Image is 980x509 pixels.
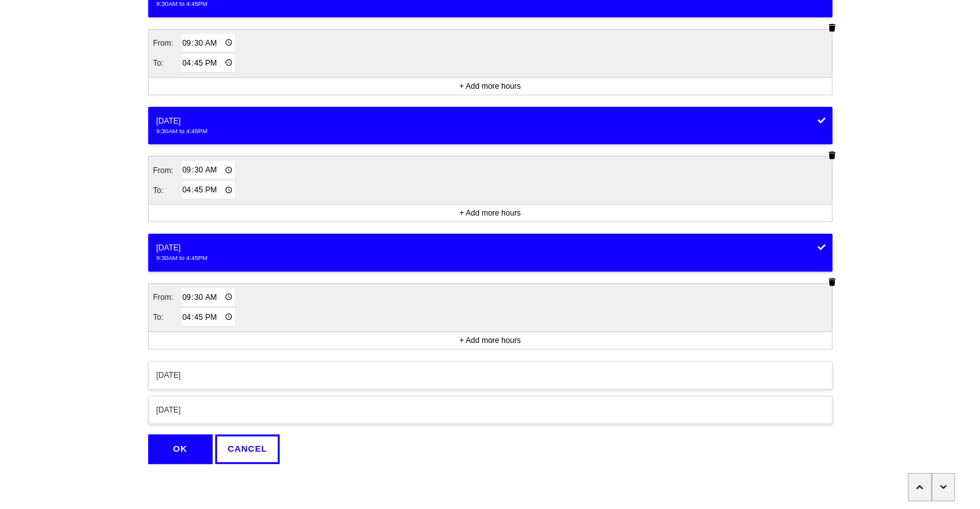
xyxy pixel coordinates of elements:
[157,369,824,381] div: [DATE]
[153,53,181,73] td: To:
[148,234,832,271] button: [DATE]9:30AM to 4:45PM
[157,404,824,416] div: [DATE]
[148,434,213,464] button: OK
[157,254,824,263] div: 9:30AM to 4:45PM
[148,396,832,424] button: [DATE]
[153,288,181,308] td: From:
[148,361,832,389] button: [DATE]
[456,207,524,219] button: + Add more hours
[148,107,832,144] button: [DATE]9:30AM to 4:45PM
[215,434,280,464] button: CANCEL
[153,308,181,328] td: To:
[456,80,524,93] button: + Add more hours
[456,334,524,347] button: + Add more hours
[157,127,824,136] div: 9:30AM to 4:45PM
[153,33,181,53] td: From:
[157,242,824,254] div: [DATE]
[153,180,181,200] td: To:
[153,160,181,180] td: From:
[157,115,824,127] div: [DATE]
